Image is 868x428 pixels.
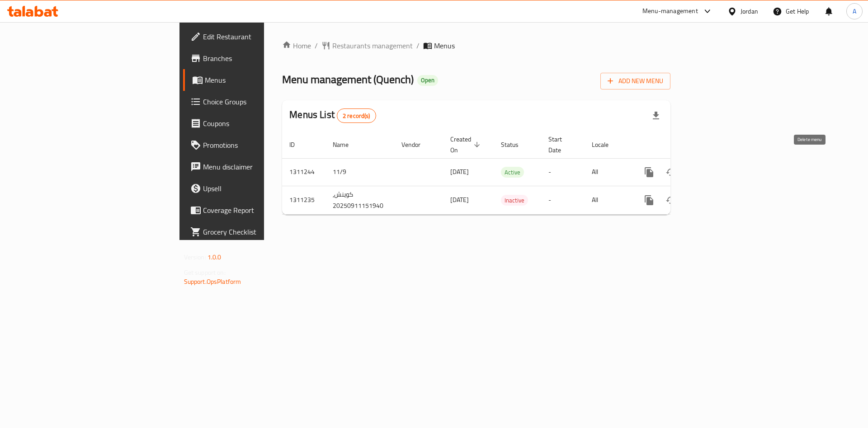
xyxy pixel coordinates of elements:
div: Inactive [501,195,528,206]
span: Version: [184,251,206,263]
td: - [541,158,585,186]
td: 11/9 [325,158,394,186]
button: Change Status [660,189,682,211]
td: - [541,186,585,214]
a: Coverage Report [183,199,325,221]
h2: Menus List [289,108,376,123]
span: Branches [203,53,317,64]
div: Jordan [741,6,758,16]
nav: breadcrumb [282,40,670,51]
td: All [585,158,631,186]
span: Upsell [203,183,317,194]
span: 2 record(s) [337,112,376,120]
span: Coupons [203,118,317,129]
span: ID [289,139,307,150]
button: Change Status [660,161,682,183]
span: Edit Restaurant [203,31,317,42]
td: كوينش, 20250911151940 [325,186,394,214]
span: Choice Groups [203,96,317,107]
span: Vendor [401,139,432,150]
button: more [638,161,660,183]
span: Active [501,167,524,178]
a: Menus [183,69,325,91]
div: Open [417,75,438,86]
a: Upsell [183,178,325,199]
li: / [416,40,420,51]
a: Grocery Checklist [183,221,325,243]
span: Menu management ( Quench ) [282,69,414,89]
div: Export file [645,105,667,127]
span: Inactive [501,195,528,206]
span: Created On [450,134,483,155]
span: A [853,6,856,16]
a: Promotions [183,134,325,156]
span: Menus [434,40,455,51]
table: enhanced table [282,131,732,215]
a: Menu disclaimer [183,156,325,178]
td: All [585,186,631,214]
span: Status [501,139,530,150]
span: Restaurants management [332,40,413,51]
a: Branches [183,47,325,69]
span: 1.0.0 [208,251,222,263]
div: Total records count [337,108,376,123]
span: Grocery Checklist [203,226,317,237]
a: Edit Restaurant [183,26,325,47]
span: [DATE] [450,166,469,178]
span: Add New Menu [608,75,663,87]
a: Choice Groups [183,91,325,113]
button: Add New Menu [600,73,670,89]
th: Actions [631,131,732,159]
span: Menus [205,75,317,85]
span: Open [417,76,438,84]
span: Promotions [203,140,317,151]
span: Start Date [548,134,574,155]
a: Restaurants management [321,40,413,51]
span: Get support on: [184,267,226,278]
span: Menu disclaimer [203,161,317,172]
div: Active [501,167,524,178]
span: Name [333,139,360,150]
a: Coupons [183,113,325,134]
span: Locale [592,139,620,150]
a: Support.OpsPlatform [184,276,241,287]
div: Menu-management [642,6,698,17]
span: Coverage Report [203,205,317,216]
span: [DATE] [450,194,469,206]
button: more [638,189,660,211]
